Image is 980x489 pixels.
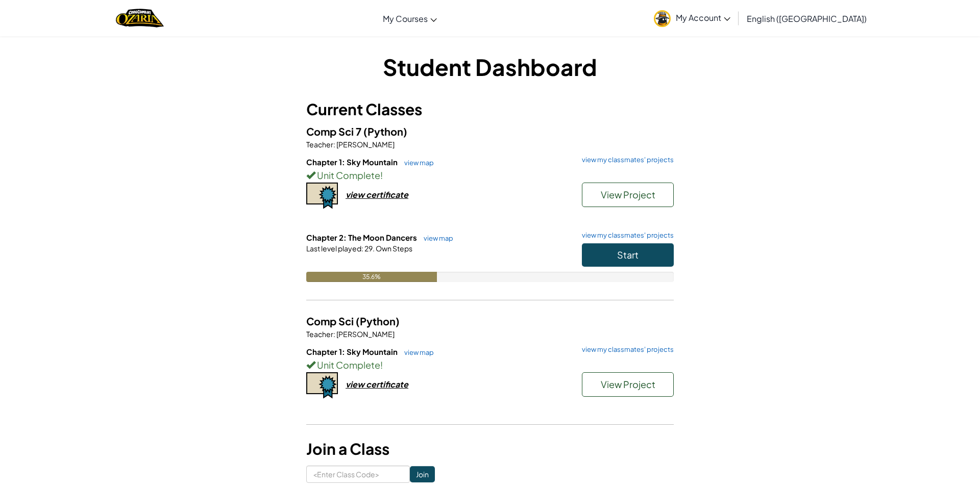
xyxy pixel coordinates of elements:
h3: Current Classes [306,98,674,121]
span: [PERSON_NAME] [335,140,395,149]
span: : [361,244,363,253]
span: 29. [363,244,375,253]
input: Join [410,466,435,482]
span: Last level played [306,244,361,253]
span: ! [380,169,383,181]
a: view map [419,234,453,242]
span: ! [380,359,383,371]
a: view my classmates' projects [577,232,674,239]
a: view map [399,159,434,167]
span: View Project [601,378,655,390]
span: Comp Sci 7 [306,125,363,138]
a: English ([GEOGRAPHIC_DATA]) [742,5,872,32]
a: view certificate [306,379,408,390]
span: My Courses [383,13,428,24]
h3: Join a Class [306,437,674,460]
button: View Project [582,183,674,207]
div: 35.6% [306,272,437,282]
a: view my classmates' projects [577,157,674,163]
span: Chapter 1: Sky Mountain [306,157,399,167]
h1: Student Dashboard [306,51,674,83]
span: Unit Complete [315,169,380,181]
span: Unit Complete [315,359,380,371]
a: My Courses [378,5,442,32]
span: : [333,329,335,339]
span: Teacher [306,140,333,149]
img: certificate-icon.png [306,372,338,399]
span: : [333,140,335,149]
span: Chapter 2: The Moon Dancers [306,233,419,242]
span: View Project [601,189,655,200]
img: Home [116,8,163,29]
span: (Python) [363,125,407,138]
span: Start [617,249,639,261]
span: [PERSON_NAME] [335,329,395,339]
a: My Account [649,2,736,34]
button: Start [582,243,674,267]
div: view certificate [346,189,408,200]
a: Ozaria by CodeCombat logo [116,8,163,29]
span: Own Steps [375,244,412,253]
span: Comp Sci [306,315,356,327]
span: Chapter 1: Sky Mountain [306,347,399,356]
div: view certificate [346,379,408,390]
span: Teacher [306,329,333,339]
a: view my classmates' projects [577,346,674,353]
img: certificate-icon.png [306,183,338,209]
a: view certificate [306,189,408,200]
img: avatar [654,10,671,27]
span: My Account [676,12,730,23]
a: view map [399,348,434,356]
span: (Python) [356,315,400,327]
span: English ([GEOGRAPHIC_DATA]) [747,13,867,24]
input: <Enter Class Code> [306,466,410,483]
button: View Project [582,372,674,397]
